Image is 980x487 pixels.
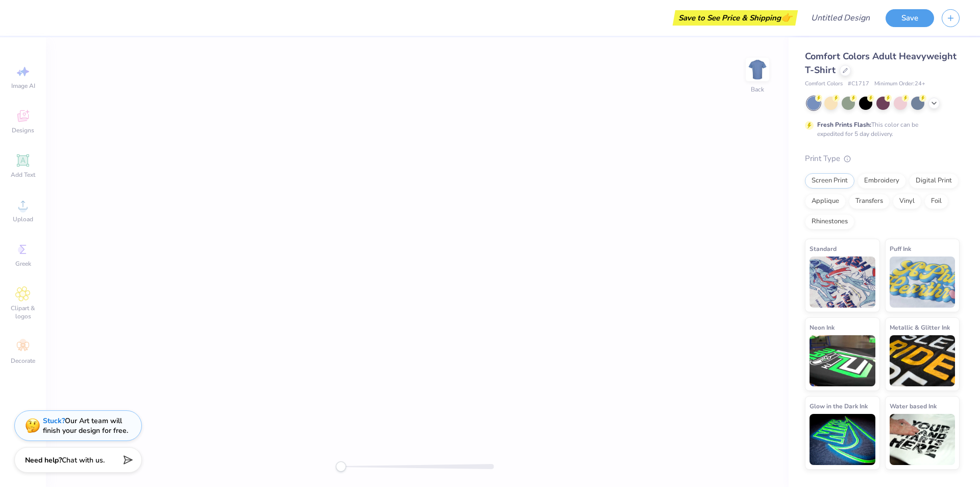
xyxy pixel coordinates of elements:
[848,80,869,88] span: # C1717
[805,80,843,88] span: Comfort Colors
[675,10,795,26] div: Save to See Price & Shipping
[805,50,957,76] span: Comfort Colors Adult Heavyweight T-Shirt
[890,414,955,465] img: Water based Ink
[886,9,934,27] button: Save
[336,461,346,472] div: Accessibility label
[890,243,911,254] span: Puff Ink
[810,322,835,333] span: Neon Ink
[810,257,875,308] img: Standard
[751,85,764,94] div: Back
[849,194,890,209] div: Transfers
[43,416,128,435] div: Our Art team will finish your design for free.
[803,8,878,28] input: Untitled Design
[805,173,854,189] div: Screen Print
[817,121,871,129] strong: Fresh Prints Flash:
[805,194,846,209] div: Applique
[890,401,937,411] span: Water based Ink
[805,214,854,229] div: Rhinestones
[890,335,955,386] img: Metallic & Glitter Ink
[781,11,792,24] span: 👉
[857,173,906,189] div: Embroidery
[909,173,959,189] div: Digital Print
[874,80,925,88] span: Minimum Order: 24 +
[810,243,837,254] span: Standard
[890,257,955,308] img: Puff Ink
[893,194,921,209] div: Vinyl
[25,455,62,465] strong: Need help?
[810,414,875,465] img: Glow in the Dark Ink
[924,194,948,209] div: Foil
[747,59,768,80] img: Back
[810,335,875,386] img: Neon Ink
[810,401,868,411] span: Glow in the Dark Ink
[890,322,950,333] span: Metallic & Glitter Ink
[43,416,65,426] strong: Stuck?
[62,455,105,465] span: Chat with us.
[805,153,960,165] div: Print Type
[817,120,943,138] div: This color can be expedited for 5 day delivery.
